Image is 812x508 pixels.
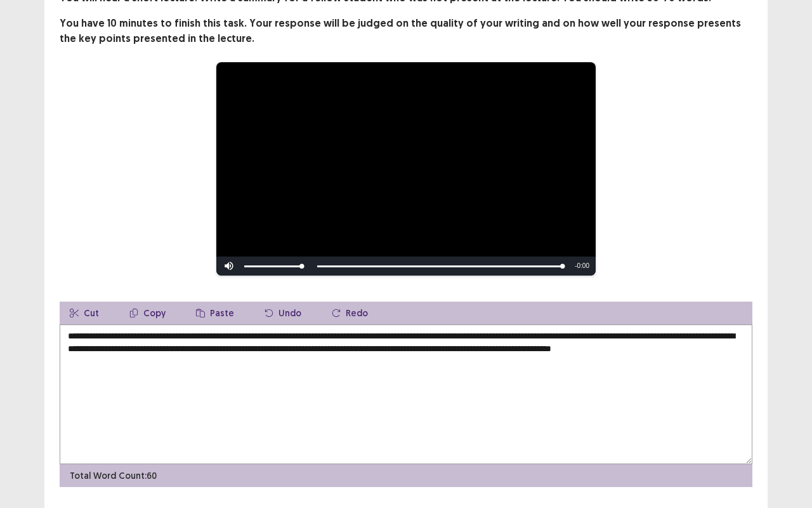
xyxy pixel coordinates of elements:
div: Volume Level [244,265,302,267]
span: 0:00 [577,262,589,269]
button: Mute [216,257,242,276]
span: - [575,262,577,269]
button: Cut [60,302,109,324]
p: You have 10 minutes to finish this task. Your response will be judged on the quality of your writ... [60,16,752,46]
button: Undo [254,302,311,324]
p: Total Word Count: 60 [70,469,157,483]
button: Redo [322,302,378,324]
button: Paste [186,302,244,324]
button: Copy [119,302,176,324]
div: Video Player [216,62,596,276]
